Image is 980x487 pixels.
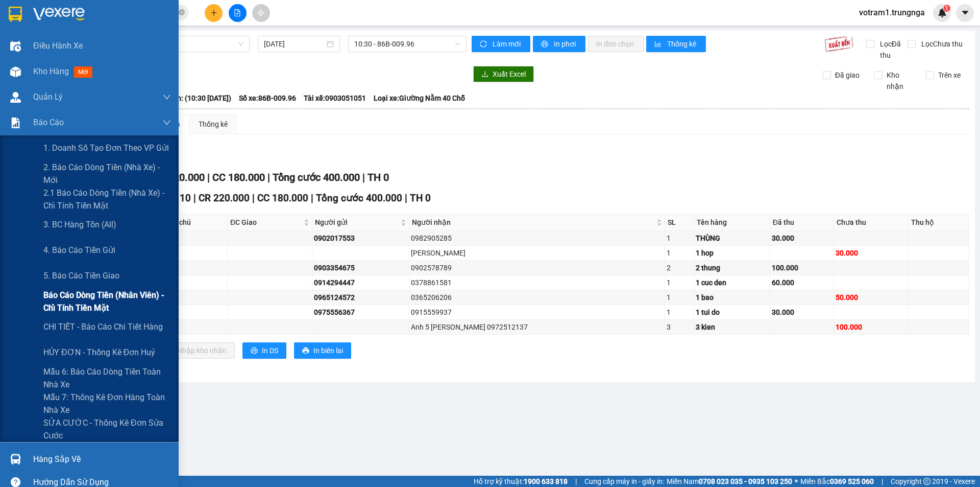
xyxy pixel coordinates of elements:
div: 0982905285 [411,233,663,244]
strong: 0369 525 060 [830,477,874,485]
div: 0915559937 [411,307,663,318]
button: downloadNhập kho nhận [158,342,235,359]
div: Thống kê [199,119,228,130]
span: CC 180.000 [212,171,265,183]
div: Anh 5 [PERSON_NAME] 0972512137 [411,321,663,333]
span: | [193,192,196,204]
div: 100.000 [836,321,906,333]
div: 1 [667,247,692,259]
div: 30.000 [772,233,832,244]
div: 30.000 [772,307,832,318]
span: votram1.trungnga [851,6,933,19]
span: printer [302,347,309,355]
th: SL [665,214,694,231]
span: Điều hành xe [33,39,83,52]
button: caret-down [956,4,974,22]
span: | [311,192,313,204]
div: 1 bao [696,292,768,303]
div: [PERSON_NAME] [411,247,663,259]
span: Kho nhận [883,69,918,92]
span: printer [251,347,258,355]
span: Kho hàng [33,66,69,76]
span: ⚪️ [795,479,798,483]
span: Đã giao [831,69,864,81]
img: warehouse-icon [10,41,21,52]
span: | [575,476,577,487]
span: Báo cáo [33,116,64,129]
span: close-circle [179,8,185,18]
span: file-add [234,9,241,16]
div: 0975556367 [314,307,408,318]
img: solution-icon [10,118,21,128]
div: Hàng sắp về [33,452,171,467]
div: 50.000 [836,292,906,303]
span: Tài xế: 0903051051 [304,92,366,104]
button: printerIn biên lai [294,342,351,359]
div: THÙNG [696,233,768,244]
span: plus [210,9,217,16]
img: warehouse-icon [10,454,21,465]
span: copyright [923,478,930,485]
img: icon-new-feature [938,8,947,17]
span: HỦY ĐƠN - Thống kê đơn huỷ [43,346,155,359]
img: logo-vxr [9,7,22,22]
div: 30.000 [836,247,906,259]
span: Tổng cước 400.000 [316,192,402,204]
span: SL 10 [166,192,191,204]
span: ĐC Giao [230,217,302,228]
span: | [267,171,270,183]
span: | [362,171,365,183]
span: sync [480,40,488,49]
div: 0902017553 [314,233,408,244]
div: 1 cuc den [696,277,768,288]
div: 1 [667,292,692,303]
div: 1 tui do [696,307,768,318]
span: Chuyến: (10:30 [DATE]) [157,92,231,104]
span: Người nhận [412,217,654,228]
div: 2 [667,262,692,273]
span: download [481,71,488,79]
th: Chưa thu [834,214,909,231]
span: Trên xe [934,69,965,81]
th: Thu hộ [909,214,969,231]
span: SỬA CƯỚC - Thống kê đơn sửa cước [43,416,171,442]
th: Tên hàng [694,214,770,231]
div: 0965124572 [314,292,408,303]
div: 1 hop [696,247,768,259]
span: mới [74,66,92,78]
button: printerIn DS [242,342,286,359]
span: Loại xe: Giường Nằm 40 Chỗ [374,92,465,104]
div: 0914294447 [314,277,408,288]
span: question-circle [11,477,20,487]
span: Mẫu 7: Thống kê đơn hàng toàn nhà xe [43,391,171,416]
span: | [881,476,883,487]
span: | [252,192,255,204]
span: caret-down [961,8,970,17]
span: Miền Nam [667,476,792,487]
span: Thống kê [667,38,698,50]
span: In phơi [554,38,577,50]
input: 14/09/2025 [264,38,325,50]
span: 4. Báo cáo tiền gửi [43,244,115,257]
span: down [163,119,171,127]
div: 0378861581 [411,277,663,288]
div: 1 [667,307,692,318]
div: 60.000 [772,277,832,288]
span: 1. Doanh số tạo đơn theo VP gửi [43,142,169,154]
span: printer [541,40,550,49]
div: 3 [667,321,692,333]
sup: 1 [943,5,950,12]
button: file-add [229,4,247,22]
span: bar-chart [654,40,663,49]
span: close-circle [179,9,185,15]
div: 0902578789 [411,262,663,273]
span: Hỗ trợ kỹ thuật: [474,476,568,487]
span: Người gửi [315,217,399,228]
span: Làm mới [493,38,522,50]
th: Ghi chú [164,214,228,231]
strong: 0708 023 035 - 0935 103 250 [699,477,792,485]
button: bar-chartThống kê [646,36,706,52]
span: CC 180.000 [257,192,308,204]
span: Xuất Excel [493,68,526,80]
span: | [405,192,407,204]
